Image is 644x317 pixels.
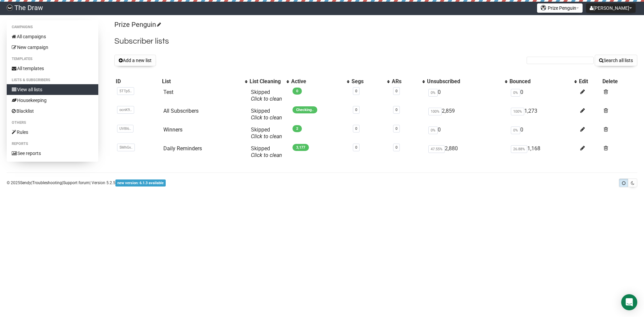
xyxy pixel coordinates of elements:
[251,152,282,158] a: Click to clean
[251,145,282,158] span: Skipped
[355,145,357,150] a: 0
[595,55,637,66] button: Search all lists
[7,23,98,31] li: Campaigns
[117,144,135,151] span: 5MhGv..
[163,126,182,133] a: Winners
[511,89,520,97] span: 0%
[355,89,357,93] a: 0
[508,86,578,105] td: 0
[20,180,31,185] a: Sendy
[395,108,397,112] a: 0
[537,3,583,13] button: Prize Penguin
[426,86,508,105] td: 0
[511,145,527,153] span: 26.88%
[116,78,159,85] div: ID
[292,88,302,95] span: 0
[32,180,62,185] a: Troubleshooting
[7,31,98,42] a: All campaigns
[426,143,508,161] td: 2,880
[117,125,133,133] span: UV8I6..
[251,114,282,121] a: Click to clean
[251,96,282,102] a: Click to clean
[541,5,546,10] img: 2.png
[114,77,161,86] th: ID: No sort applied, sorting is disabled
[161,77,248,86] th: List: No sort applied, activate to apply an ascending sort
[395,89,397,93] a: 0
[251,108,282,121] span: Skipped
[292,144,309,151] span: 3,177
[508,143,578,161] td: 1,168
[115,180,166,185] a: new version: 6.1.3 available
[7,63,98,74] a: All templates
[579,78,600,85] div: Edit
[292,125,302,132] span: 2
[114,20,160,29] a: Prize Penguin
[428,108,442,115] span: 100%
[7,140,98,148] li: Reports
[428,145,445,153] span: 47.55%
[7,127,98,138] a: Rules
[7,119,98,127] li: Others
[7,55,98,63] li: Templates
[290,77,350,86] th: Active: No sort applied, activate to apply an ascending sort
[117,87,134,95] span: 5TTp5..
[355,108,357,112] a: 0
[508,77,578,86] th: Bounced: No sort applied, activate to apply an ascending sort
[426,77,508,86] th: Unsubscribed: No sort applied, activate to apply an ascending sort
[392,78,419,85] div: ARs
[426,105,508,124] td: 2,859
[250,78,283,85] div: List Cleaning
[291,78,343,85] div: Active
[621,294,637,310] div: Open Intercom Messenger
[7,179,166,187] p: © 2025 | | | Version 5.2.5
[7,106,98,116] a: Blacklist
[115,179,166,187] span: new version: 6.1.3 available
[63,180,90,185] a: Support forum
[7,95,98,106] a: Housekeeping
[509,78,571,85] div: Bounced
[7,84,98,95] a: View all lists
[251,89,282,102] span: Skipped
[352,78,384,85] div: Segs
[114,35,637,47] h2: Subscriber lists
[350,77,390,86] th: Segs: No sort applied, activate to apply an ascending sort
[7,5,13,11] img: 8741706495bd7f5de7187490d1791609
[163,108,199,114] a: All Subscribers
[114,55,156,66] button: Add a new list
[395,126,397,131] a: 0
[511,108,524,115] span: 100%
[163,145,202,152] a: Daily Reminders
[427,78,501,85] div: Unsubscribed
[390,77,426,86] th: ARs: No sort applied, activate to apply an ascending sort
[163,89,173,95] a: Test
[292,106,317,113] span: Checking..
[7,148,98,159] a: See reports
[508,124,578,143] td: 0
[428,89,438,97] span: 0%
[601,77,637,86] th: Delete: No sort applied, sorting is disabled
[586,3,636,13] button: [PERSON_NAME]
[248,77,290,86] th: List Cleaning: No sort applied, activate to apply an ascending sort
[428,126,438,134] span: 0%
[251,126,282,140] span: Skipped
[426,124,508,143] td: 0
[602,78,636,85] div: Delete
[7,76,98,84] li: Lists & subscribers
[251,133,282,140] a: Click to clean
[395,145,397,150] a: 0
[162,78,241,85] div: List
[511,126,520,134] span: 0%
[117,106,134,114] span: ocnK9..
[355,126,357,131] a: 0
[508,105,578,124] td: 1,273
[578,77,601,86] th: Edit: No sort applied, sorting is disabled
[7,42,98,53] a: New campaign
